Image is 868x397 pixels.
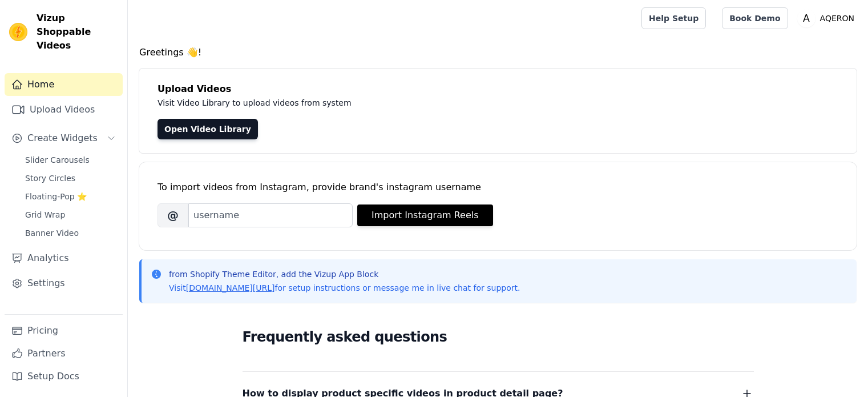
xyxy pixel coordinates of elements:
button: A AQERON [797,8,859,29]
a: Grid Wrap [18,207,123,223]
input: username [188,203,353,227]
span: Banner Video [25,227,79,239]
button: Import Instagram Reels [357,204,493,226]
a: Pricing [5,319,123,342]
p: from Shopify Theme Editor, add the Vizup App Block [169,268,520,280]
p: Visit Video Library to upload videos from system [158,96,669,110]
span: Story Circles [25,173,75,184]
h4: Greetings 👋! [139,46,857,59]
span: Slider Carousels [25,154,90,166]
a: Banner Video [18,225,123,241]
a: Upload Videos [5,98,123,121]
span: Floating-Pop ⭐ [25,191,87,202]
h2: Frequently asked questions [243,326,754,348]
span: Grid Wrap [25,209,65,220]
div: To import videos from Instagram, provide brand's instagram username [158,181,838,194]
button: Create Widgets [5,127,123,150]
img: Vizup [9,23,27,41]
text: A [803,13,810,24]
a: Help Setup [641,7,706,29]
a: Home [5,73,123,96]
span: @ [158,203,188,227]
a: [DOMAIN_NAME][URL] [186,283,275,292]
p: Visit for setup instructions or message me in live chat for support. [169,282,520,294]
span: Vizup Shoppable Videos [37,11,118,53]
a: Floating-Pop ⭐ [18,189,123,204]
a: Story Circles [18,170,123,186]
span: Create Widgets [27,131,98,145]
a: Setup Docs [5,365,123,388]
a: Book Demo [722,7,788,29]
a: Analytics [5,247,123,270]
a: Slider Carousels [18,152,123,168]
h4: Upload Videos [158,82,838,96]
a: Settings [5,272,123,295]
p: AQERON [815,8,859,29]
a: Partners [5,342,123,365]
a: Open Video Library [158,119,258,139]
